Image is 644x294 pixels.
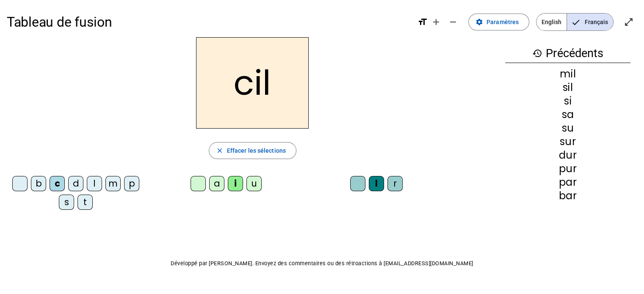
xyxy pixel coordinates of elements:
mat-icon: settings [475,18,483,26]
div: bar [505,191,630,201]
h1: Tableau de fusion [7,8,411,36]
div: s [59,195,74,210]
h3: Précédents [505,44,630,63]
button: Entrer en plein écran [620,14,637,30]
div: r [387,176,403,191]
div: pur [505,164,630,174]
div: u [246,176,262,191]
span: Effacer les sélections [227,146,286,156]
div: l [87,176,102,191]
button: Effacer les sélections [209,142,296,159]
mat-icon: remove [448,17,458,27]
mat-icon: add [431,17,441,27]
div: l [369,176,384,191]
mat-icon: history [532,48,542,58]
h2: cil [196,37,309,129]
div: i [228,176,243,191]
div: c [50,176,65,191]
div: dur [505,150,630,160]
div: su [505,123,630,133]
mat-icon: open_in_full [624,17,634,27]
div: sur [505,137,630,147]
mat-button-toggle-group: Language selection [536,13,614,31]
mat-icon: close [216,147,224,154]
div: si [505,96,630,106]
div: par [505,177,630,187]
button: Augmenter la taille de la police [428,14,445,30]
div: m [105,176,121,191]
div: b [31,176,46,191]
div: mil [505,69,630,79]
mat-icon: format_size [417,17,428,27]
button: Diminuer la taille de la police [445,14,462,30]
span: English [536,14,567,30]
div: a [209,176,224,191]
div: t [77,195,93,210]
p: Développé par [PERSON_NAME]. Envoyez des commentaires ou des rétroactions à [EMAIL_ADDRESS][DOMAI... [7,258,637,269]
div: p [124,176,139,191]
div: d [68,176,83,191]
div: sil [505,82,630,93]
button: Paramètres [468,14,529,30]
span: Paramètres [486,17,519,27]
span: Français [567,14,613,30]
div: sa [505,110,630,120]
